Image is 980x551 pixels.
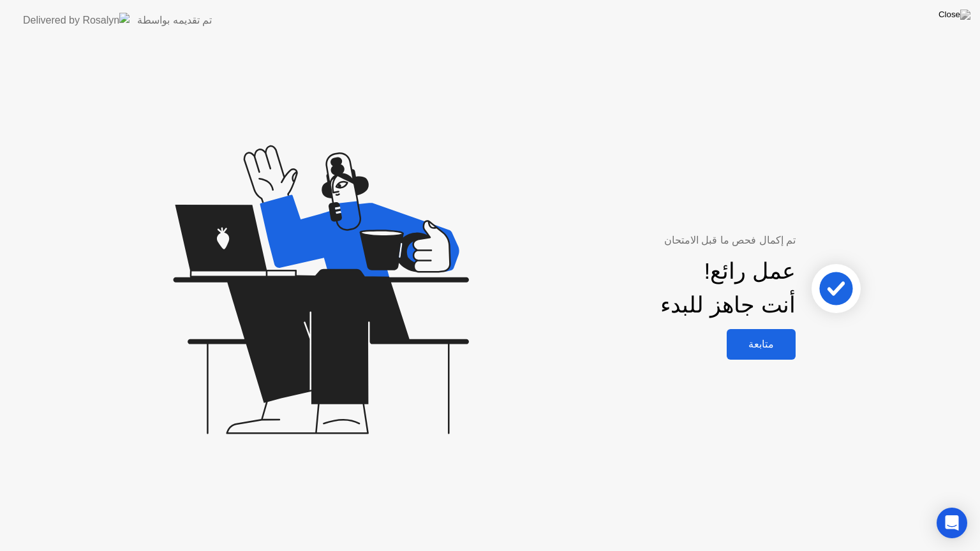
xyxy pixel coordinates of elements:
[660,254,796,322] div: عمل رائع! أنت جاهز للبدء
[137,13,212,28] div: تم تقديمه بواسطة
[727,329,796,360] button: متابعة
[23,13,130,27] img: Delivered by Rosalyn
[532,233,796,248] div: تم إكمال فحص ما قبل الامتحان
[939,10,970,20] img: Close
[731,338,792,350] div: متابعة
[937,508,967,538] div: Open Intercom Messenger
